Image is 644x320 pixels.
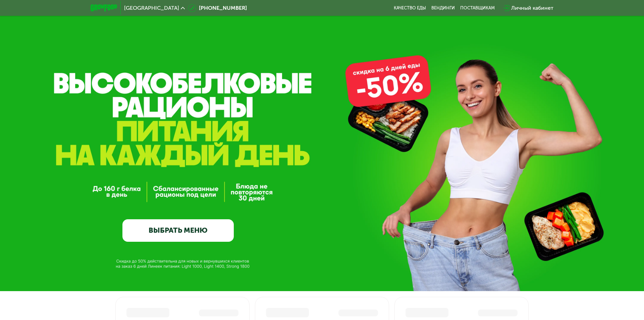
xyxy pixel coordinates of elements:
[124,5,179,11] span: [GEOGRAPHIC_DATA]
[394,5,426,11] a: Качество еды
[122,219,234,242] a: ВЫБРАТЬ МЕНЮ
[460,5,495,11] div: поставщикам
[511,4,553,12] div: Личный кабинет
[431,5,455,11] a: Вендинги
[188,4,247,12] a: [PHONE_NUMBER]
